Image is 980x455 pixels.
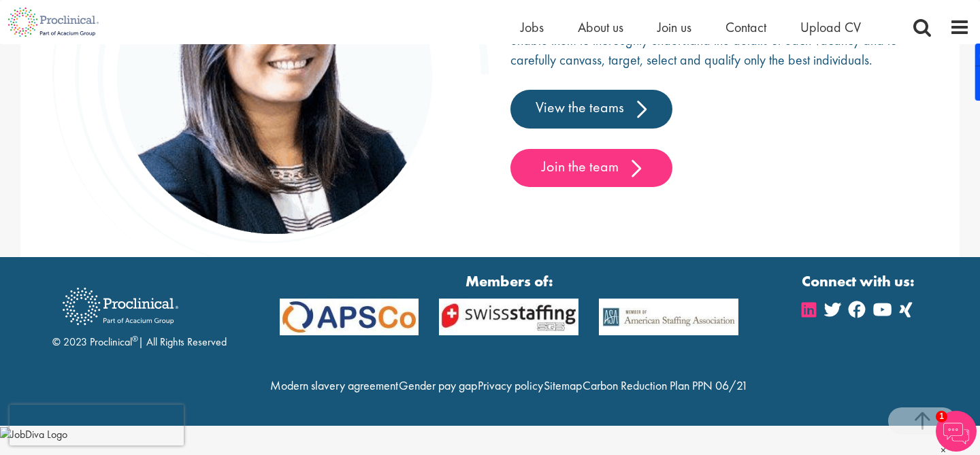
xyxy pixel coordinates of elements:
[936,411,977,452] img: Chatbot
[52,278,189,335] img: Proclinical Recruitment
[399,377,477,393] a: Gender pay gap
[578,18,623,36] a: About us
[725,18,766,36] a: Contact
[800,18,861,36] a: Upload CV
[280,271,739,292] strong: Members of:
[589,299,749,335] img: APSCo
[429,299,589,335] img: APSCo
[544,377,582,393] a: Sitemap
[657,18,691,36] a: Join us
[52,277,227,350] div: © 2023 Proclinical | All Rights Reserved
[510,90,672,128] a: View the teams
[269,299,429,335] img: APSCo
[510,149,672,187] a: Join the team
[521,18,544,36] a: Jobs
[270,377,398,393] a: Modern slavery agreement
[936,411,947,422] span: 1
[132,333,138,344] sup: ®
[478,377,543,393] a: Privacy policy
[10,405,184,445] iframe: reCAPTCHA
[802,271,917,292] strong: Connect with us:
[583,377,748,393] a: Carbon Reduction Plan PPN 06/21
